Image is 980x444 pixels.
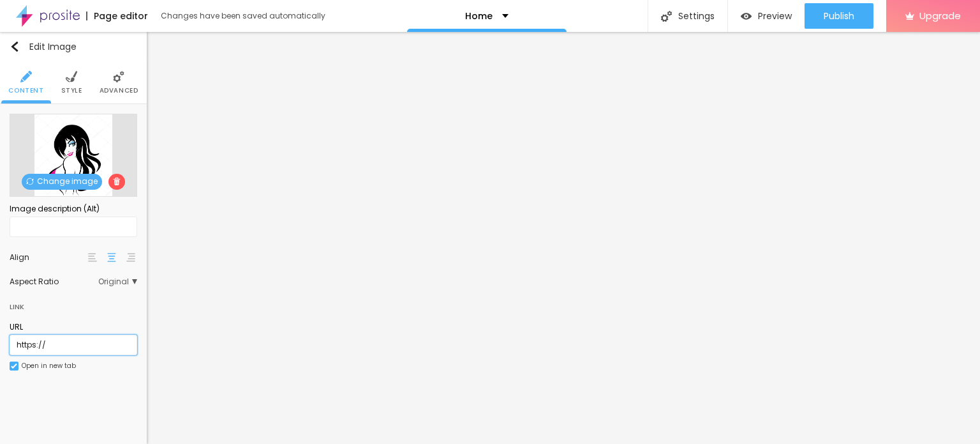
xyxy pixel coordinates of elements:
[728,3,805,29] button: Preview
[20,71,32,82] img: Icone
[758,11,792,21] span: Preview
[805,3,873,29] button: Publish
[66,71,77,82] img: Icone
[22,363,76,369] div: Open in new tab
[10,42,20,52] img: Icone
[147,32,980,444] iframe: Editor
[100,88,138,94] span: Advanced
[741,11,752,22] img: view-1.svg
[126,253,135,262] img: paragraph-right-align.svg
[10,292,137,315] div: Link
[10,300,24,314] div: Link
[161,12,325,20] div: Changes have been saved automatically
[11,363,17,369] img: Icone
[61,88,82,94] span: Style
[919,10,961,21] span: Upgrade
[107,253,116,262] img: paragraph-center-align.svg
[824,11,854,21] span: Publish
[661,11,672,22] img: Icone
[10,278,98,286] div: Aspect Ratio
[113,178,121,185] img: Icone
[98,278,137,286] span: Original
[465,11,493,20] p: Home
[10,203,137,215] div: Image description (Alt)
[10,321,137,333] div: URL
[88,253,97,262] img: paragraph-left-align.svg
[22,174,102,190] span: Change image
[10,254,86,261] div: Align
[10,42,77,52] div: Edit Image
[113,71,124,82] img: Icone
[8,88,43,94] span: Content
[86,11,148,20] div: Page editor
[26,178,34,185] img: Icone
